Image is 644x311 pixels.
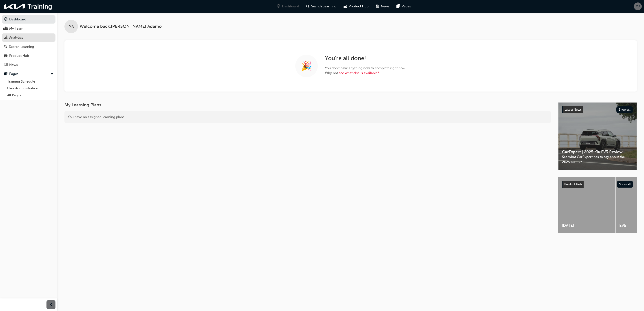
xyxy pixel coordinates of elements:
h3: My Learning Plans [64,102,551,107]
a: search-iconSearch Learning [303,2,340,11]
a: Latest NewsShow allCarExpert | 2025 Kia EV3 ReviewSee what CarExpert has to say about the 2025 Ki... [558,102,637,170]
span: guage-icon [277,4,280,9]
span: Product Hub [564,182,582,186]
span: up-icon [51,71,54,77]
img: kia-training [2,2,54,11]
a: User Administration [5,85,55,92]
a: Product Hub [2,52,55,60]
a: Search Learning [2,43,55,51]
a: see what else is available? [339,71,379,75]
span: Why not [325,70,406,76]
span: [DATE] [562,223,612,228]
button: DashboardMy TeamAnalyticsSearch LearningProduct HubNews [2,14,55,70]
a: guage-iconDashboard [273,2,303,11]
div: Analytics [9,35,23,40]
div: Product Hub [9,53,29,58]
span: CarExpert | 2025 Kia EV3 Review [562,149,633,155]
a: car-iconProduct Hub [340,2,372,11]
button: Pages [2,70,55,78]
span: car-icon [344,4,347,9]
span: chart-icon [4,36,7,40]
span: search-icon [306,4,309,9]
a: Latest NewsShow all [562,106,633,113]
button: MA [634,2,642,10]
span: Latest News [565,108,582,112]
span: Pages [402,4,411,9]
span: pages-icon [4,72,7,76]
div: Search Learning [9,44,34,49]
div: News [9,62,18,68]
a: Analytics [2,33,55,42]
span: MA [69,24,74,29]
button: Show all [617,181,633,188]
a: Product HubShow all [562,181,633,188]
span: car-icon [4,54,7,58]
span: prev-icon [49,302,53,308]
a: Training Schedule [5,78,55,85]
button: Show all [616,106,633,113]
span: Welcome back , [PERSON_NAME] Adamo [80,24,162,29]
span: pages-icon [397,4,400,9]
div: You have no assigned learning plans [64,111,551,123]
span: You don't have anything new to complete right now. [325,66,406,71]
a: My Team [2,24,55,33]
span: search-icon [4,45,7,49]
span: MA [635,4,640,9]
span: news-icon [4,63,7,67]
span: people-icon [4,27,7,31]
span: news-icon [376,4,379,9]
span: Product Hub [349,4,368,9]
a: News [2,61,55,69]
span: See what CarExpert has to say about the 2025 Kia EV3. [562,154,633,164]
span: News [381,4,389,9]
a: Dashboard [2,15,55,24]
h2: You're all done! [325,55,406,62]
span: 🎉 [301,64,312,69]
span: guage-icon [4,18,7,22]
span: Search Learning [311,4,336,9]
span: Dashboard [282,4,299,9]
div: Pages [9,71,18,77]
a: All Pages [5,92,55,99]
a: [DATE] [558,177,615,233]
div: My Team [9,26,23,31]
a: news-iconNews [372,2,393,11]
a: pages-iconPages [393,2,415,11]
